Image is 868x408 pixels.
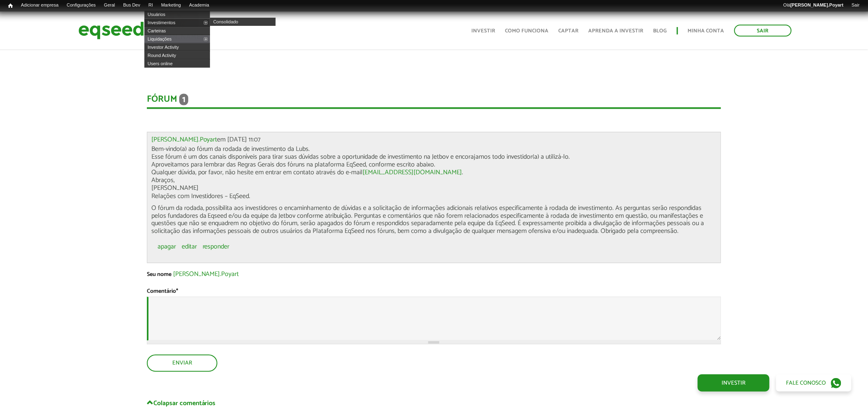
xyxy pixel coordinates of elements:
a: Olá[PERSON_NAME].Poyart [779,2,848,9]
a: Minha conta [688,28,724,34]
a: Investir [698,374,770,392]
a: Aprenda a investir [589,28,644,34]
a: Marketing [157,2,185,9]
a: Adicionar empresa [17,2,63,9]
a: Captar [559,28,579,34]
a: Início [4,2,17,10]
span: em [DATE] 11:07 [151,134,261,145]
a: [PERSON_NAME].Poyart [173,271,239,278]
a: [PERSON_NAME].Poyart [151,137,217,143]
a: Usuários [144,10,210,18]
a: [EMAIL_ADDRESS][DOMAIN_NAME] [363,169,462,176]
div: Fórum [147,94,722,109]
p: O fórum da rodada, possibilita aos investidores o encaminhamento de dúvidas e a solicitação de in... [151,204,717,236]
a: apagar [158,244,176,251]
button: Enviar [147,355,217,372]
span: Este campo é obrigatório. [176,287,178,296]
strong: [PERSON_NAME].Poyart [790,2,843,7]
label: Comentário [147,289,178,295]
a: Bus Dev [119,2,144,9]
a: RI [144,2,157,9]
a: responder [203,244,230,251]
label: Seu nome [147,272,171,278]
a: editar [182,244,197,251]
span: Início [8,3,13,9]
p: Bem-vindo(a) ao fórum da rodada de investimento da Lubs. Esse fórum é um dos canais disponíveis p... [151,145,717,200]
a: Academia [185,2,213,9]
a: Como funciona [505,28,549,34]
a: Fale conosco [776,374,852,392]
span: 1 [179,94,188,105]
a: Blog [653,28,667,34]
a: Colapsar comentários [147,399,722,407]
a: Configurações [63,2,100,9]
a: Sair [847,2,864,9]
img: EqSeed [78,20,144,41]
a: Investir [472,28,496,34]
a: Sair [734,25,792,36]
a: Geral [100,2,119,9]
